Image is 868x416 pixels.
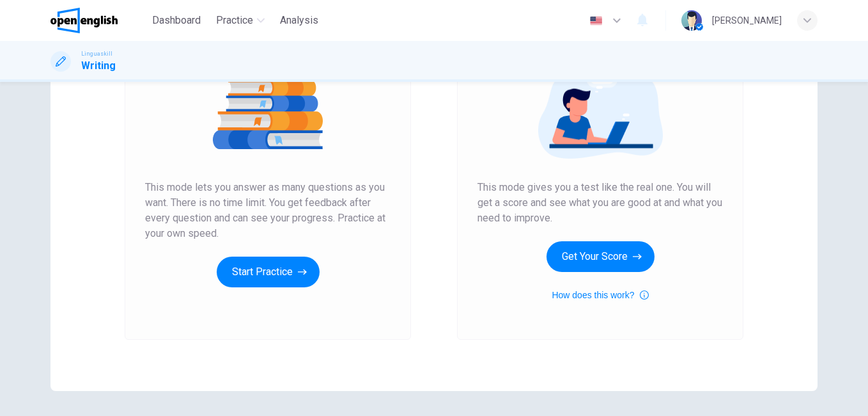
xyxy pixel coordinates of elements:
[217,257,320,287] button: Start Practice
[552,287,648,303] button: How does this work?
[546,241,655,272] button: Get Your Score
[211,9,270,32] button: Practice
[145,180,391,241] span: This mode lets you answer as many questions as you want. There is no time limit. You get feedback...
[477,180,723,226] span: This mode gives you a test like the real one. You will get a score and see what you are good at a...
[216,13,253,28] span: Practice
[280,13,318,28] span: Analysis
[152,13,201,28] span: Dashboard
[588,16,604,26] img: en
[681,10,702,31] img: Profile picture
[81,58,116,74] h1: Writing
[50,8,147,33] a: OpenEnglish logo
[712,13,782,28] div: [PERSON_NAME]
[275,9,323,32] button: Analysis
[81,49,112,58] span: Linguaskill
[50,8,118,33] img: OpenEnglish logo
[147,9,206,32] button: Dashboard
